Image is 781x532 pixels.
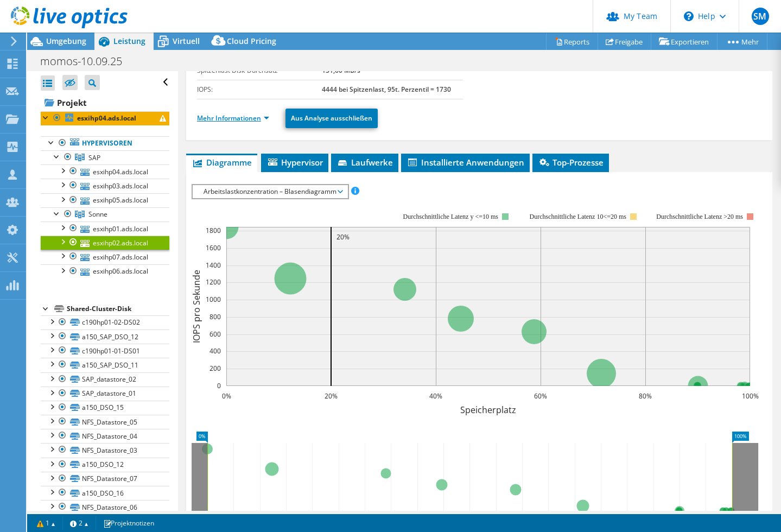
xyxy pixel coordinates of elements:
[197,113,269,123] a: Mehr Informationen
[206,226,221,235] text: 1800
[41,443,169,457] a: NFS_Datastore_03
[403,213,498,220] tspan: Durchschnittliche Latenz y <=10 ms
[429,391,442,401] text: 40%
[221,391,231,401] text: 0%
[206,277,221,287] text: 1200
[198,185,342,198] span: Arbeitslastkonzentration – Blasendiagramm
[460,404,516,416] text: Speicherplatz
[173,36,200,46] span: Virtuell
[88,153,100,162] span: SAP
[322,66,360,75] b: 131,60 MB/s
[209,312,221,321] text: 800
[46,36,86,46] span: Umgebung
[192,157,252,168] span: Diagramme
[336,157,393,168] span: Laufwerke
[41,207,169,221] a: Sonne
[206,295,221,304] text: 1000
[598,33,651,50] a: Freigabe
[41,458,169,472] a: a150_DSO_12
[651,33,717,50] a: Exportieren
[41,401,169,415] a: a150_DSO_15
[41,344,169,358] a: c190hp01-01-DS01
[407,157,524,168] span: Installierte Anwendungen
[209,330,221,339] text: 600
[41,315,169,330] a: c190hp01-02-DS02
[41,372,169,387] a: SAP_datastore_02
[67,302,169,315] div: Shared-Cluster-Disk
[41,429,169,443] a: NFS_Datastore_04
[41,111,169,125] a: esxihp04.ads.local
[41,236,169,250] a: esxihp02.ads.local
[322,85,451,94] b: 4444 bei Spitzenlast, 95t. Perzentil = 1730
[29,516,63,530] a: 1
[41,136,169,150] a: Hypervisoren
[35,55,139,67] h1: momos-10.09.25
[684,11,694,21] svg: \n
[656,213,743,220] text: Durchschnittliche Latenz >20 ms
[227,36,276,46] span: Cloud Pricing
[534,391,547,401] text: 60%
[197,84,322,95] label: IOPS:
[209,364,221,373] text: 200
[717,33,767,50] a: Mehr
[41,94,169,111] a: Projekt
[529,213,626,220] tspan: Durchschnittliche Latenz 10<=20 ms
[77,113,136,123] b: esxihp04.ads.local
[41,486,169,500] a: a150_DSO_16
[266,157,323,168] span: Hypervisor
[206,261,221,270] text: 1400
[41,358,169,372] a: a150_SAP_DSO_11
[191,270,202,343] text: IOPS pro Sekunde
[41,250,169,264] a: esxihp07.ads.local
[325,391,338,401] text: 20%
[639,391,652,401] text: 80%
[41,264,169,278] a: esxihp06.ads.local
[285,109,378,128] a: Aus Analyse ausschließen
[41,221,169,236] a: esxihp01.ads.local
[41,415,169,429] a: NFS_Datastore_05
[41,387,169,401] a: SAP_datastore_01
[41,150,169,164] a: SAP
[41,179,169,193] a: esxihp03.ads.local
[88,210,107,219] span: Sonne
[741,391,758,401] text: 100%
[336,232,350,242] text: 20%
[206,243,221,252] text: 1600
[41,500,169,514] a: NFS_Datastore_06
[41,472,169,486] a: NFS_Datastore_07
[209,346,221,356] text: 400
[113,36,145,46] span: Leistung
[41,330,169,344] a: a150_SAP_DSO_12
[62,516,96,530] a: 2
[41,193,169,207] a: esxihp05.ads.local
[752,8,769,25] span: SM
[41,164,169,179] a: esxihp04.ads.local
[96,516,162,530] a: Projektnotizen
[217,381,221,390] text: 0
[538,157,604,168] span: Top-Prozesse
[546,33,598,50] a: Reports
